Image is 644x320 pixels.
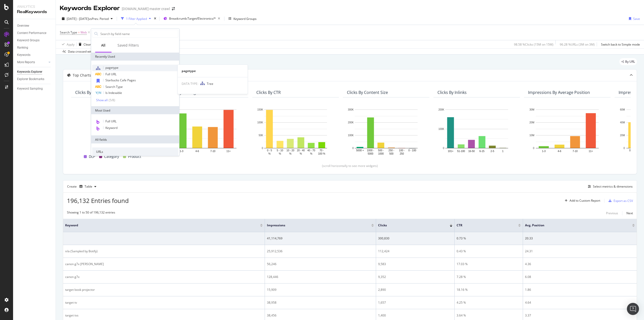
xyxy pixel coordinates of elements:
[626,210,633,216] button: Next
[162,15,222,23] button: Breadcrumb:Target/Electronics/*
[525,249,635,254] div: 24.31
[378,262,453,266] div: 9,583
[60,15,115,23] button: [DATE] - [DATE]vsPrev. Period
[601,42,640,47] div: Switch back to Simple mode
[525,288,635,292] div: 1.86
[437,107,516,156] svg: A chart.
[438,128,445,130] text: 100K
[100,30,178,38] input: Search by field name
[593,184,633,189] div: Select metrics & dimensions
[530,134,534,137] text: 10M
[620,134,625,137] text: 20M
[267,262,374,266] div: 56,246
[92,148,178,156] div: URLs
[457,275,521,279] div: 7.28 %
[599,40,640,48] button: Switch back to Simple mode
[73,73,91,78] div: Top Charts
[530,121,534,124] text: 20M
[105,119,116,123] span: Full URL
[65,313,263,318] div: target tvs
[17,38,39,43] div: Keyword Groups
[207,82,213,86] span: Tree
[589,150,593,153] text: 11+
[84,42,91,47] div: Clear
[96,98,108,102] div: Show all
[625,60,635,63] span: By URL
[226,150,231,153] text: 11+
[563,197,600,205] button: Add to Custom Report
[389,152,393,155] text: 500
[17,45,52,50] a: Ranking
[17,69,42,75] div: Keywords Explorer
[17,86,43,91] div: Keyword Sampling
[502,150,504,153] text: 1
[352,147,354,150] text: 0
[17,52,30,58] div: Keywords
[91,53,179,61] div: Recently Used
[570,199,600,202] div: Add to Custom Report
[256,107,335,156] svg: A chart.
[195,150,199,153] text: 4-6
[69,164,631,168] div: (scroll horizontally to see more widgets)
[297,149,305,152] text: 20 - 40
[586,184,633,190] button: Select metrics & dimensions
[558,150,561,153] text: 4-6
[468,150,475,153] text: 16-50
[573,150,578,153] text: 7-10
[356,149,364,152] text: 5000 +
[318,152,325,155] text: 100 %
[17,23,29,28] div: Overview
[623,147,625,150] text: 0
[169,16,216,21] span: Breadcrumb: Target/Electronics/*
[514,42,553,47] div: 98.58 % Clicks ( 15M on 15M )
[17,23,52,28] a: Overview
[262,147,263,150] text: 0
[619,58,637,65] div: legacy label
[67,210,115,216] div: Showing 1 to 50 of 196,132 entries
[60,40,74,48] button: Apply
[443,147,444,150] text: 0
[17,77,44,82] div: Explorer Bookmarks
[267,223,364,228] span: Impressions
[457,249,521,254] div: 0.43 %
[105,91,122,95] span: Is Indexable
[17,9,52,15] div: RealKeywords
[378,236,453,241] div: 300,830
[117,43,139,48] div: Saved Filters
[17,77,52,82] a: Explorer Bookmarks
[268,152,271,155] text: %
[267,300,374,305] div: 38,958
[528,107,607,156] svg: A chart.
[65,300,263,305] div: target tv
[119,15,153,23] button: 1 Filter Applied
[267,236,374,241] div: 41,114,769
[530,108,534,111] text: 30M
[378,152,384,155] text: 1000
[17,52,52,58] a: Keywords
[347,107,425,156] svg: A chart.
[89,17,109,21] span: vs Prev. Period
[319,149,324,152] text: 70 -
[65,249,263,254] div: n/a (Sampled by Botify)
[378,223,442,228] span: Clicks
[631,152,633,155] text: %
[627,15,640,23] button: Save
[491,150,494,153] text: 2-5
[629,149,634,152] text: 0 - 5
[633,17,640,21] div: Save
[80,29,87,36] span: Web
[65,262,263,266] div: canon g7x [PERSON_NAME]
[75,119,154,152] svg: A chart.
[77,183,98,191] button: Table
[67,196,129,205] span: 196,132 Entries found
[105,126,117,130] span: Keyword
[17,69,52,75] a: Keywords Explorer
[525,275,635,279] div: 6.08
[457,288,521,292] div: 18.16 %
[457,300,521,305] div: 4.25 %
[614,199,633,203] div: Export as CSV
[60,4,120,13] div: Keywords Explorer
